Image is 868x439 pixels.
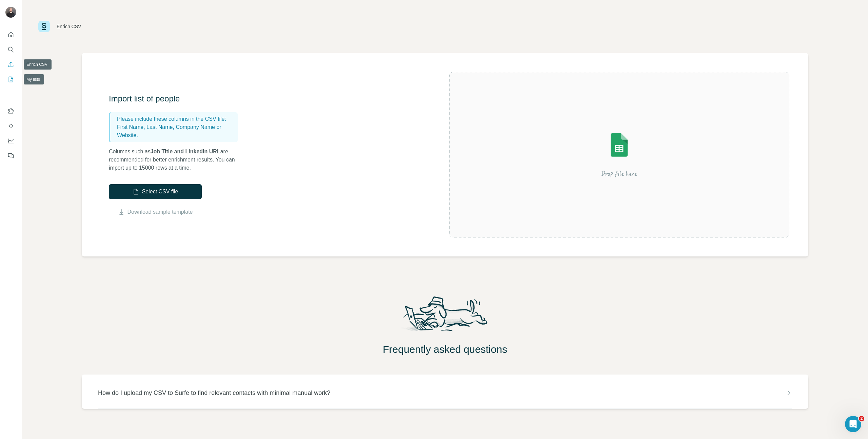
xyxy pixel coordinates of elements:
p: Columns such as are recommended for better enrichment results. You can import up to 15000 rows at... [109,148,244,172]
button: Select CSV file [109,184,202,199]
button: My lists [5,73,16,85]
button: Quick start [5,28,16,41]
button: Download sample template [109,208,202,216]
iframe: Intercom live chat [845,416,861,432]
p: How do I upload my CSV to Surfe to find relevant contacts with minimal manual work? [98,388,330,398]
img: Surfe Illustration - Drop file here or select below [558,114,680,195]
span: Job Title and LinkedIn URL [151,149,220,154]
div: Enrich CSV [57,23,81,30]
button: Search [5,43,16,56]
img: Avatar [5,7,16,18]
button: Dashboard [5,135,16,147]
a: Download sample template [127,208,193,216]
button: Use Surfe API [5,120,16,132]
span: 2 [859,416,864,421]
button: Enrich CSV [5,58,16,71]
p: First Name, Last Name, Company Name or Website. [117,123,235,139]
button: Use Surfe on LinkedIn [5,105,16,117]
p: Please include these columns in the CSV file: [117,115,235,123]
h3: Import list of people [109,93,244,104]
button: Feedback [5,150,16,162]
img: Surfe Mascot Illustration [396,294,494,338]
img: Surfe Logo [38,21,50,32]
h2: Frequently asked questions [22,343,868,356]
